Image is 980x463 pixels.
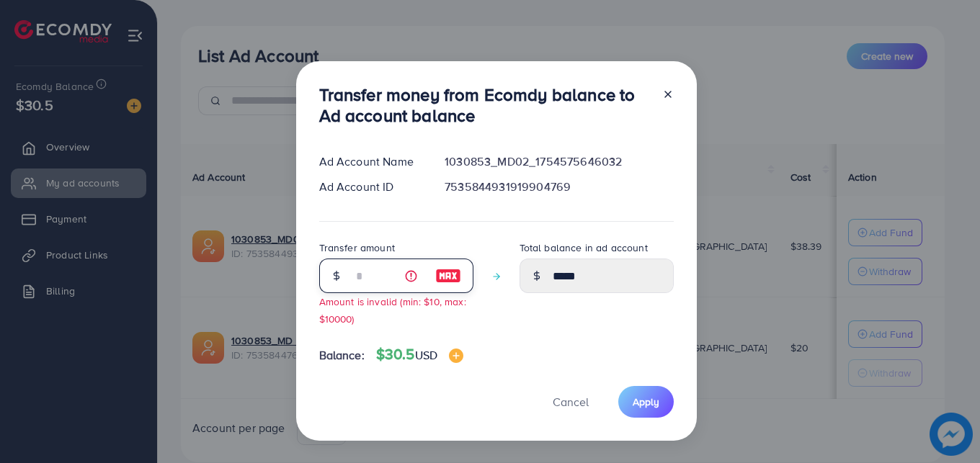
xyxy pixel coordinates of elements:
button: Apply [618,386,674,417]
span: Cancel [553,394,589,410]
h3: Transfer money from Ecomdy balance to Ad account balance [319,84,651,126]
label: Total balance in ad account [520,241,648,255]
small: Amount is invalid (min: $10, max: $10000) [319,295,466,325]
h4: $30.5 [376,346,463,364]
span: Balance: [319,347,365,364]
span: Apply [633,395,659,409]
img: image [435,267,461,284]
div: Ad Account Name [308,153,434,170]
img: image [449,349,463,363]
div: 7535844931919904769 [433,179,685,195]
div: 1030853_MD02_1754575646032 [433,153,685,170]
label: Transfer amount [319,241,395,255]
div: Ad Account ID [308,179,434,195]
button: Cancel [535,386,607,417]
span: USD [415,347,437,363]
